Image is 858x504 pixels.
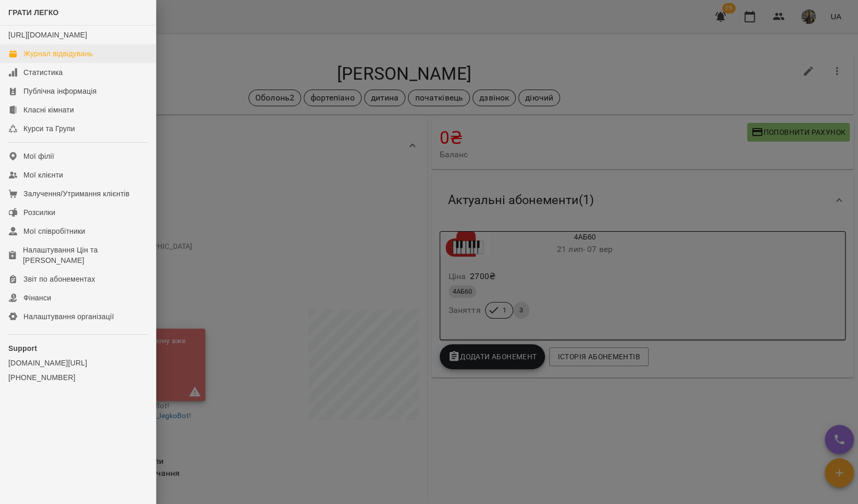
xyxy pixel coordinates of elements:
div: Публічна інформація [23,86,96,96]
div: Розсилки [23,207,55,218]
a: [DOMAIN_NAME][URL] [8,358,147,368]
a: [PHONE_NUMBER] [8,372,147,383]
a: [URL][DOMAIN_NAME] [8,31,87,39]
div: Мої клієнти [23,170,63,180]
div: Курси та Групи [23,123,75,134]
div: Налаштування організації [23,311,114,322]
div: Залучення/Утримання клієнтів [23,188,130,199]
div: Статистика [23,67,63,78]
span: ГРАТИ ЛЕГКО [8,8,59,17]
p: Support [8,343,147,354]
div: Звіт по абонементах [23,274,95,284]
div: Мої філії [23,151,54,161]
div: Фінанси [23,293,51,303]
div: Налаштування Цін та [PERSON_NAME] [23,245,147,266]
div: Мої співробітники [23,226,85,236]
div: Класні кімнати [23,105,74,115]
div: Журнал відвідувань [23,48,93,59]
